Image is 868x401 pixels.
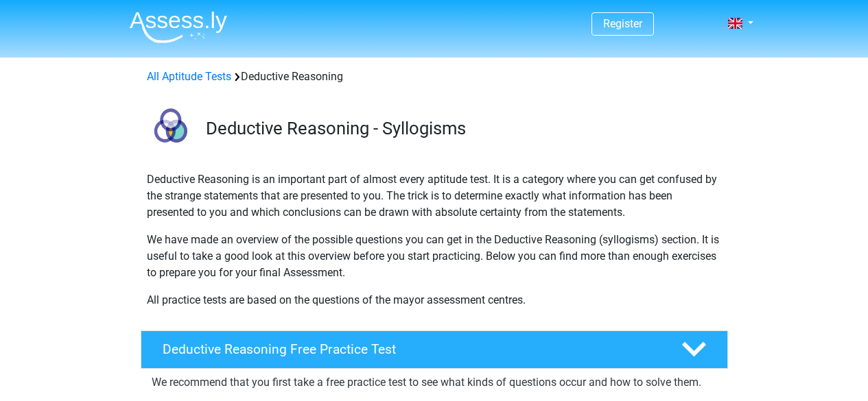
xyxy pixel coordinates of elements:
[141,69,727,85] div: Deductive Reasoning
[147,171,722,221] p: Deductive Reasoning is an important part of almost every aptitude test. It is a category where yo...
[135,330,734,369] a: Deductive Reasoning Free Practice Test
[152,374,717,391] p: We recommend that you first take a free practice test to see what kinds of questions occur and ho...
[147,292,722,308] p: All practice tests are based on the questions of the mayor assessment centres.
[147,232,722,281] p: We have made an overview of the possible questions you can get in the Deductive Reasoning (syllog...
[147,70,231,83] a: All Aptitude Tests
[141,101,200,160] img: deductive reasoning
[603,17,642,30] a: Register
[206,118,717,139] h3: Deductive Reasoning - Syllogisms
[130,11,227,43] img: Assessly
[163,341,659,357] h4: Deductive Reasoning Free Practice Test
